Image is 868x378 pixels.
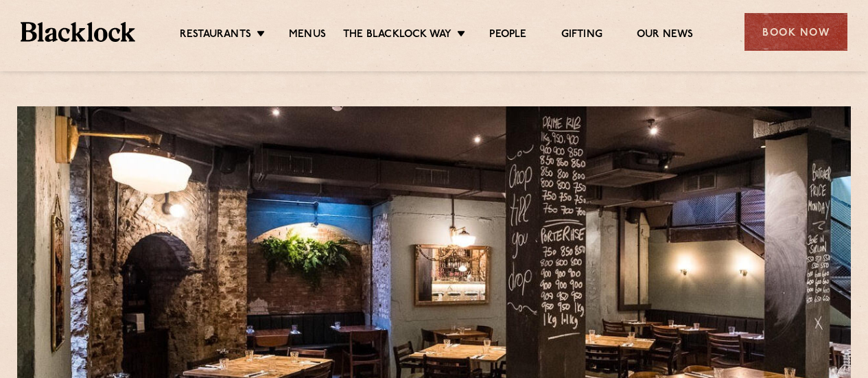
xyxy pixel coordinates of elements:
img: BL_Textured_Logo-footer-cropped.svg [21,22,135,41]
a: Restaurants [180,28,251,43]
div: Book Now [744,13,847,51]
a: Gifting [561,28,602,43]
a: Menus [289,28,326,43]
a: Our News [637,28,694,43]
a: The Blacklock Way [343,28,451,43]
a: People [489,28,526,43]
